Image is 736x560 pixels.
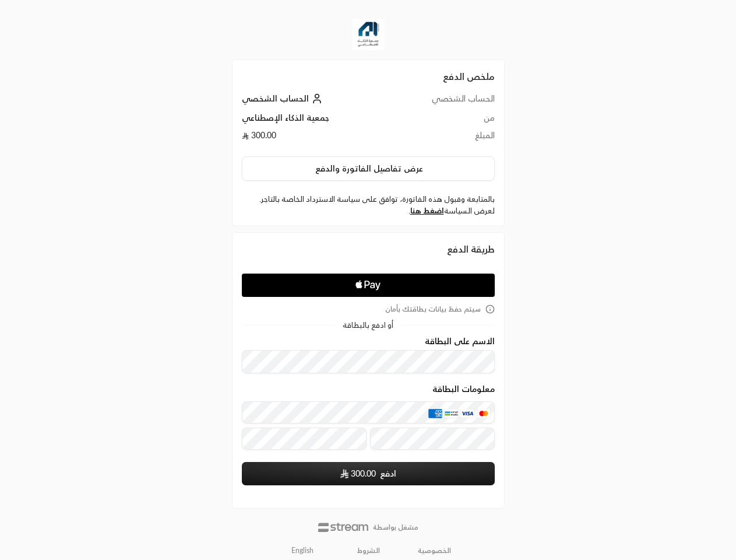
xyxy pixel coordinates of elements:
[242,112,389,129] td: جمعية الذكاء الإصطناعي
[242,242,495,256] div: طريقة الدفع
[418,546,451,555] a: الخصوصية
[353,19,384,50] img: Company Logo
[285,541,320,560] a: English
[444,409,458,418] img: MADA
[425,337,495,346] label: الاسم على البطاقة
[343,321,393,329] span: أو ادفع بالبطاقة
[389,93,495,112] td: الحساب الشخصي
[242,462,495,485] button: ادفع SAR300.00
[242,401,495,423] input: بطاقة ائتمانية
[242,93,309,103] span: الحساب الشخصي
[477,409,491,418] img: MasterCard
[351,468,376,480] span: 300.00
[432,384,495,394] legend: معلومات البطاقة
[242,93,325,103] a: الحساب الشخصي
[389,129,495,147] td: المبلغ
[357,546,380,555] a: الشروط
[242,194,495,216] label: بالمتابعة وقبول هذه الفاتورة، توافق على سياسة الاسترداد الخاصة بالتاجر. لعرض السياسة .
[460,409,474,418] img: Visa
[242,428,367,450] input: تاريخ الانتهاء
[410,206,444,215] a: اضغط هنا
[242,156,495,181] button: عرض تفاصيل الفاتورة والدفع
[242,384,495,454] div: معلومات البطاقة
[242,129,389,147] td: 300.00
[370,428,495,450] input: رمز التحقق CVC
[389,112,495,129] td: من
[242,69,495,83] h2: ملخص الدفع
[385,304,481,314] span: سيتم حفظ بيانات بطاقتك بأمان
[428,409,442,418] img: AMEX
[373,523,418,532] p: مشغل بواسطة
[242,337,495,373] div: الاسم على البطاقة
[340,469,348,478] img: SAR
